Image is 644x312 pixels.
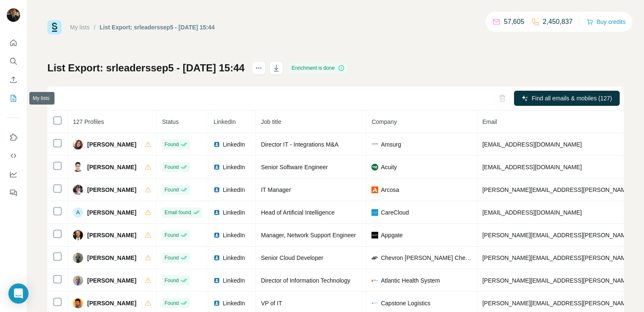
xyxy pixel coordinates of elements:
[371,254,378,261] img: company-logo
[261,300,282,307] span: VP of IT
[70,24,90,31] a: My lists
[261,254,323,261] span: Senior Cloud Developer
[223,186,245,194] span: LinkedIn
[371,277,378,284] img: company-logo
[371,232,378,239] img: company-logo
[7,148,20,163] button: Use Surfe API
[381,186,399,194] span: Arcosa
[261,141,338,148] span: Director IT - Integrations M&A
[213,254,220,261] img: LinkedIn logo
[381,276,440,285] span: Atlantic Health System
[482,209,582,216] span: [EMAIL_ADDRESS][DOMAIN_NAME]
[7,8,20,22] img: Avatar
[87,276,136,285] span: [PERSON_NAME]
[223,163,245,171] span: LinkedIn
[381,163,397,171] span: Acuity
[223,140,245,149] span: LinkedIn
[87,231,136,239] span: [PERSON_NAME]
[261,118,281,125] span: Job title
[381,231,402,239] span: Appgate
[7,54,20,69] button: Search
[381,208,409,217] span: CareCloud
[213,277,220,284] img: LinkedIn logo
[482,164,582,170] span: [EMAIL_ADDRESS][DOMAIN_NAME]
[87,186,136,194] span: [PERSON_NAME]
[371,118,397,125] span: Company
[213,164,220,170] img: LinkedIn logo
[8,283,29,304] div: Open Intercom Messenger
[371,300,378,307] img: company-logo
[371,186,378,193] img: company-logo
[213,209,220,216] img: LinkedIn logo
[371,209,378,216] img: company-logo
[261,232,356,239] span: Manager, Network Support Engineer
[381,299,430,307] span: Capstone Logistics
[164,277,179,284] span: Found
[381,140,401,149] span: Amsurg
[164,163,179,171] span: Found
[223,208,245,217] span: LinkedIn
[261,186,291,193] span: IT Manager
[73,298,83,308] img: Avatar
[164,186,179,194] span: Found
[7,35,20,50] button: Quick start
[381,254,472,262] span: Chevron [PERSON_NAME] Chemical Company, LLC
[47,20,62,34] img: Surfe Logo
[162,118,179,125] span: Status
[213,141,220,148] img: LinkedIn logo
[47,61,244,75] h1: List Export: srleaderssep5 - [DATE] 15:44
[100,23,215,31] div: List Export: srleaderssep5 - [DATE] 15:44
[7,185,20,200] button: Feedback
[73,185,83,195] img: Avatar
[482,141,582,148] span: [EMAIL_ADDRESS][DOMAIN_NAME]
[7,72,20,87] button: Enrich CSV
[213,300,220,307] img: LinkedIn logo
[7,167,20,182] button: Dashboard
[223,231,245,239] span: LinkedIn
[87,140,136,149] span: [PERSON_NAME]
[87,163,136,171] span: [PERSON_NAME]
[543,17,573,27] p: 2,450,837
[164,209,191,216] span: Email found
[223,276,245,285] span: LinkedIn
[73,207,83,218] div: A
[587,16,626,28] button: Buy credits
[261,209,335,216] span: Head of Artificial Intelligence
[514,91,620,106] button: Find all emails & mobiles (127)
[213,186,220,193] img: LinkedIn logo
[371,141,378,148] img: company-logo
[223,254,245,262] span: LinkedIn
[87,299,136,307] span: [PERSON_NAME]
[87,254,136,262] span: [PERSON_NAME]
[289,63,347,73] div: Enrichment is done
[261,277,350,284] span: Director of Information Technology
[94,23,96,31] li: /
[223,299,245,307] span: LinkedIn
[73,253,83,263] img: Avatar
[164,299,179,307] span: Found
[371,164,378,170] img: company-logo
[532,94,612,102] span: Find all emails & mobiles (127)
[164,141,179,148] span: Found
[73,275,83,286] img: Avatar
[73,162,83,172] img: Avatar
[73,139,83,149] img: Avatar
[7,91,20,106] button: My lists
[164,231,179,239] span: Found
[213,118,236,125] span: LinkedIn
[7,130,20,145] button: Use Surfe on LinkedIn
[252,61,265,75] button: actions
[504,17,525,27] p: 57,605
[213,232,220,239] img: LinkedIn logo
[73,118,104,125] span: 127 Profiles
[87,208,136,217] span: [PERSON_NAME]
[73,230,83,240] img: Avatar
[261,164,328,170] span: Senior Software Engineer
[164,254,179,262] span: Found
[482,118,497,125] span: Email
